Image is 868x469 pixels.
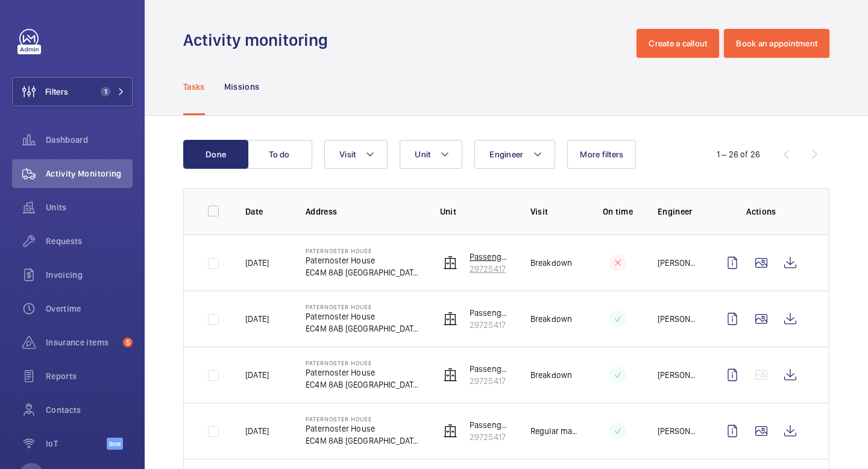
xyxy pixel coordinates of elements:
[443,368,458,382] img: elevator.svg
[530,257,573,269] p: Breakdown
[717,148,760,160] div: 1 – 26 of 26
[306,379,421,391] p: EC4M 8AB [GEOGRAPHIC_DATA]
[470,419,511,431] p: Passenger 3
[306,254,421,266] p: Paternoster House
[306,359,421,367] p: Paternoster House
[245,313,269,325] p: [DATE]
[306,206,421,218] p: Address
[46,438,107,450] span: IoT
[470,263,511,275] p: 29725417
[530,206,578,218] p: Visit
[107,438,123,450] span: Beta
[306,367,421,379] p: Paternoster House
[339,150,356,159] span: Visit
[306,266,421,279] p: EC4M 8AB [GEOGRAPHIC_DATA]
[46,336,118,348] span: Insurance items
[443,256,458,270] img: elevator.svg
[183,29,335,51] h1: Activity monitoring
[45,86,68,98] span: Filters
[245,369,269,381] p: [DATE]
[12,77,133,106] button: Filters1
[440,206,511,218] p: Unit
[658,369,699,381] p: [PERSON_NAME]
[46,168,133,180] span: Activity Monitoring
[470,375,511,387] p: 29725417
[183,140,248,169] button: Done
[658,313,699,325] p: [PERSON_NAME]
[245,425,269,437] p: [DATE]
[46,303,133,315] span: Overtime
[46,201,133,213] span: Units
[470,431,511,443] p: 29725417
[415,150,430,159] span: Unit
[470,307,511,319] p: Passenger 3
[245,206,286,218] p: Date
[567,140,636,169] button: More filters
[400,140,462,169] button: Unit
[443,424,458,438] img: elevator.svg
[324,140,388,169] button: Visit
[306,323,421,335] p: EC4M 8AB [GEOGRAPHIC_DATA]
[470,319,511,331] p: 29725417
[306,415,421,423] p: Paternoster House
[474,140,555,169] button: Engineer
[245,257,269,269] p: [DATE]
[530,369,573,381] p: Breakdown
[46,269,133,281] span: Invoicing
[580,150,623,159] span: More filters
[306,435,421,447] p: EC4M 8AB [GEOGRAPHIC_DATA]
[46,404,133,416] span: Contacts
[46,235,133,247] span: Requests
[489,150,523,159] span: Engineer
[724,29,829,58] button: Book an appointment
[597,206,638,218] p: On time
[306,303,421,310] p: Paternoster House
[123,338,133,347] span: 5
[470,251,511,263] p: Passenger 3
[470,363,511,375] p: Passenger 3
[46,134,133,146] span: Dashboard
[530,425,578,437] p: Regular maintenance
[718,206,805,218] p: Actions
[530,313,573,325] p: Breakdown
[443,312,458,326] img: elevator.svg
[306,423,421,435] p: Paternoster House
[247,140,312,169] button: To do
[637,29,719,58] button: Create a callout
[224,81,260,93] p: Missions
[183,81,205,93] p: Tasks
[658,425,699,437] p: [PERSON_NAME]
[46,370,133,382] span: Reports
[306,247,421,254] p: Paternoster House
[306,310,421,323] p: Paternoster House
[658,257,699,269] p: [PERSON_NAME]
[101,87,110,96] span: 1
[658,206,699,218] p: Engineer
